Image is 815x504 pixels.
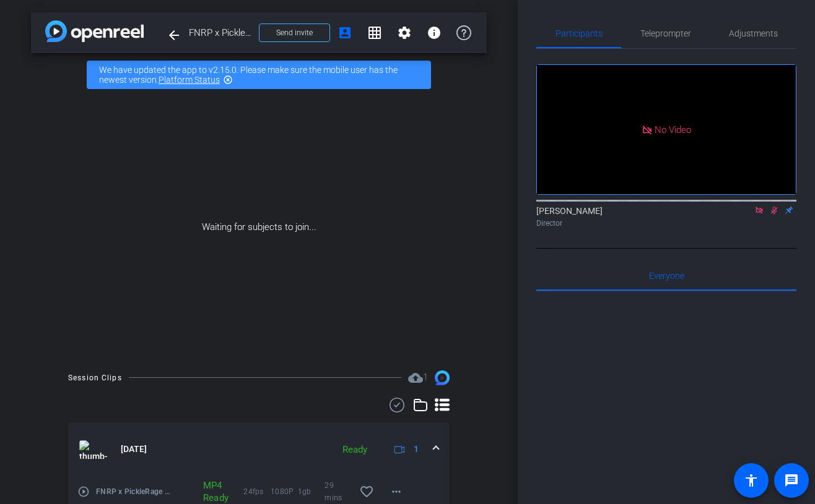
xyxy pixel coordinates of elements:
mat-icon: account_box [338,25,352,40]
span: 1 [414,443,419,456]
span: Teleprompter [640,29,691,38]
button: Send invite [259,23,330,42]
mat-icon: arrow_back [167,28,181,43]
span: 1 [423,372,428,383]
a: Platform Status [159,75,220,85]
mat-icon: accessibility [744,473,759,488]
span: [DATE] [121,443,147,456]
img: thumb-nail [79,440,107,459]
span: 29 mins [325,479,352,504]
mat-icon: grid_on [367,25,382,40]
div: Ready [336,443,373,457]
mat-icon: highlight_off [223,75,233,85]
span: Send invite [276,28,313,38]
mat-icon: message [784,473,799,488]
span: Everyone [649,271,684,280]
span: Adjustments [729,29,778,38]
mat-icon: info [427,25,442,40]
span: FNRP x PickleRage Mobile Franchise Partner - [EMAIL_ADDRESS][DOMAIN_NAME] [189,20,251,45]
div: Director [536,218,796,229]
mat-icon: settings [397,25,412,40]
mat-icon: cloud_upload [408,370,423,385]
span: FNRP x PickleRage Mobile Franchise Partner - jkeith-picklerage.com-Jonathan1-2025-08-11-10-03-27-... [96,485,172,498]
span: 1080P [271,485,298,498]
mat-icon: favorite_border [359,484,374,499]
div: Waiting for subjects to join... [31,96,487,358]
mat-icon: more_horiz [389,484,404,499]
div: [PERSON_NAME] [536,205,796,229]
img: app-logo [45,20,144,42]
span: Participants [556,29,603,38]
div: We have updated the app to v2.15.0. Please make sure the mobile user has the newest version. [87,61,431,89]
span: Destinations for your clips [408,370,428,385]
div: MP4 Ready [197,479,219,504]
span: No Video [655,124,691,135]
img: Session clips [435,370,450,385]
mat-icon: play_circle_outline [77,485,90,498]
span: 1gb [298,485,325,498]
mat-expansion-panel-header: thumb-nail[DATE]Ready1 [68,422,450,477]
span: 24fps [243,485,271,498]
div: Session Clips [68,372,122,384]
